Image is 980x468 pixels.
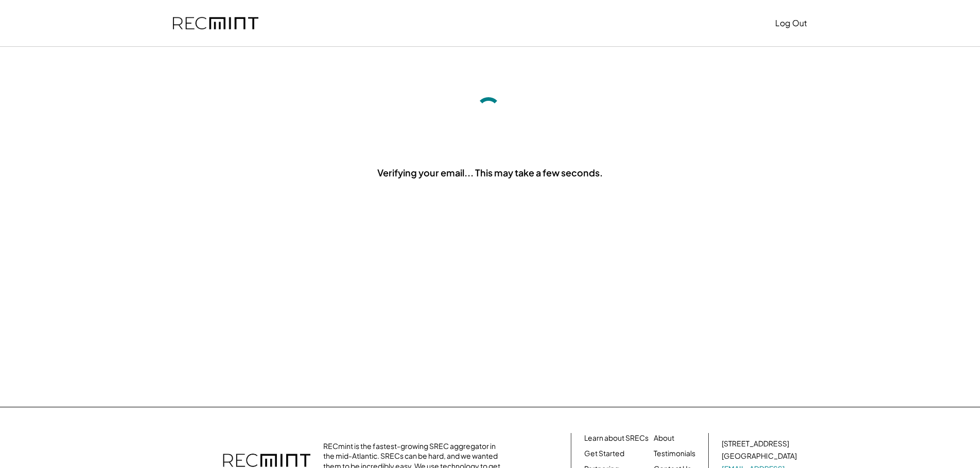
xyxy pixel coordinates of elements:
[722,451,797,461] div: [GEOGRAPHIC_DATA]
[775,13,807,33] button: Log Out
[584,433,649,443] a: Learn about SRECs
[377,166,603,179] div: Verifying your email... This may take a few seconds.
[654,433,674,443] a: About
[654,448,695,459] a: Testimonials
[584,448,624,459] a: Get Started
[173,17,258,30] img: recmint-logotype%403x.png
[722,439,789,449] div: [STREET_ADDRESS]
